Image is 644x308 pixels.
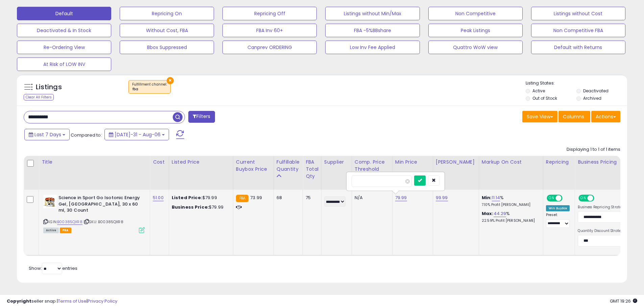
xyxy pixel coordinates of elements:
[17,41,111,54] button: Re-Ordering View
[482,211,538,223] div: %
[172,204,209,210] b: Business Price:
[546,159,572,166] div: Repricing
[428,7,523,20] button: Non Competitive
[222,7,317,20] button: Repricing Off
[43,195,145,232] div: ASIN:
[60,228,71,233] span: FBA
[482,194,492,201] b: Min:
[522,111,557,122] button: Save View
[531,7,625,20] button: Listings without Cost
[321,156,352,190] th: CSV column name: cust_attr_1_Supplier
[591,111,620,122] button: Actions
[277,159,300,173] div: Fulfillable Quantity
[482,203,538,207] p: 7.10% Profit [PERSON_NAME]
[104,129,169,140] button: [DATE]-31 - Aug-06
[583,95,601,101] label: Archived
[43,195,57,208] img: 41SiYmcbTEL._SL40_.jpg
[58,298,87,304] a: Terms of Use
[188,111,215,123] button: Filters
[546,213,570,228] div: Preset:
[172,159,230,166] div: Listed Price
[29,265,77,271] span: Show: entries
[428,24,523,37] button: Peak Listings
[325,41,420,54] button: Low Inv Fee Applied
[120,41,214,54] button: Bbox Suppressed
[172,204,228,210] div: $79.99
[36,82,62,92] h5: Listings
[562,195,572,201] span: OFF
[593,195,604,201] span: OFF
[236,159,271,173] div: Current Buybox Price
[58,195,141,215] b: Science in Sport Go Isotonic Energy Gel, [GEOGRAPHIC_DATA], 30 x 60 ml, 30 Count
[24,129,70,140] button: Last 7 Days
[325,7,420,20] button: Listings without Min/Max
[532,95,557,101] label: Out of Stock
[71,132,102,138] span: Compared to:
[578,205,627,210] label: Business Repricing Strategy:
[482,210,494,217] b: Max:
[17,7,111,20] button: Default
[482,218,538,223] p: 22.59% Profit [PERSON_NAME]
[277,195,297,201] div: 68
[24,94,54,100] div: Clear All Filters
[610,298,637,304] span: 2025-08-14 19:26 GMT
[222,24,317,37] button: FBA Inv 60+
[558,111,590,122] button: Columns
[563,113,584,120] span: Columns
[355,159,389,173] div: Comp. Price Threshold
[306,195,316,201] div: 75
[567,146,620,153] div: Displaying 1 to 1 of 1 items
[34,131,61,138] span: Last 7 Days
[583,88,609,94] label: Deactivated
[88,298,117,304] a: Privacy Policy
[494,210,506,217] a: 44.29
[428,41,523,54] button: Quattro WoW view
[324,159,349,166] div: Supplier
[42,159,147,166] div: Title
[531,41,625,54] button: Default with Returns
[482,159,540,166] div: Markup on Cost
[250,194,262,201] span: 73.99
[17,57,111,71] button: At Risk of LOW INV
[167,77,174,84] button: ×
[132,82,167,92] span: Fulfillment channel :
[57,219,82,225] a: B00385QXR8
[120,24,214,37] button: Without Cost, FBA
[132,87,167,92] div: fba
[7,298,117,305] div: seller snap | |
[306,159,318,180] div: FBA Total Qty
[355,195,387,201] div: N/A
[172,194,202,201] b: Listed Price:
[43,228,59,233] span: All listings currently available for purchase on Amazon
[436,194,448,201] a: 99.99
[17,24,111,37] button: Deactivated & In Stock
[120,7,214,20] button: Repricing On
[236,195,248,202] small: FBA
[395,159,430,166] div: Min Price
[531,24,625,37] button: Non Competitive FBA
[153,159,166,166] div: Cost
[115,131,161,138] span: [DATE]-31 - Aug-06
[172,195,228,201] div: $79.99
[479,156,543,190] th: The percentage added to the cost of goods (COGS) that forms the calculator for Min & Max prices.
[579,195,588,201] span: ON
[84,219,123,224] span: | SKU: B00385QXR8
[395,194,407,201] a: 79.99
[492,194,500,201] a: 11.14
[547,195,556,201] span: ON
[482,195,538,207] div: %
[436,159,476,166] div: [PERSON_NAME]
[546,205,570,211] div: Win BuyBox
[153,194,164,201] a: 51.00
[7,298,31,304] strong: Copyright
[526,80,627,87] p: Listing States:
[325,24,420,37] button: FBA -5%BBshare
[222,41,317,54] button: Canprev ORDERING
[532,88,545,94] label: Active
[578,229,627,233] label: Quantity Discount Strategy:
